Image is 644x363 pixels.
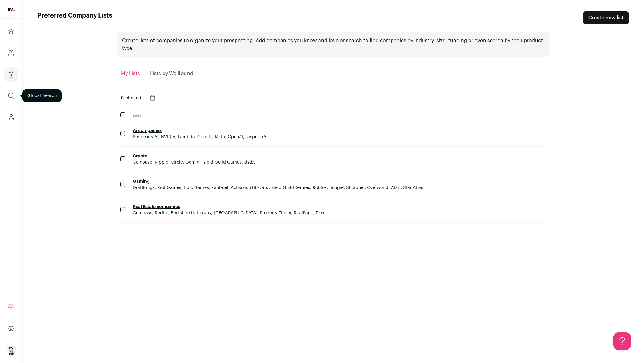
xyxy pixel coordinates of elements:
th: Lists [130,109,549,121]
div: Global Search [22,89,62,102]
span: Lists by Wellfound [150,71,193,76]
a: Real Estate companies [133,205,180,209]
span: Compass, Redfin, Berkshire Hathaway, [GEOGRAPHIC_DATA], Property Finder, RealPage, Flex [133,211,324,215]
button: Open dropdown [6,345,16,355]
span: DraftKings, Riot Games, Epic Games, FanDuel, Activision Blizzard, Yield Guild Games, Roblox, Bung... [133,186,423,190]
span: Coinbase, Ripple, Circle, Gemini, Yield Guild Games, dYdX [133,160,255,165]
a: Lists by Wellfound [150,67,193,80]
span: Perplexity AI, NVIDIA, Lambda, Google, Meta, OpenAI, Jasper, xAI [133,135,267,139]
span: selected: [121,95,143,101]
a: Crypto [133,154,148,158]
img: wellfound-shorthand-0d5821cbd27db2630d0214b213865d53afaa358527fdda9d0ea32b1df1b89c2c.svg [8,8,15,11]
p: Create lists of companies to organize your prospecting. Add companies you know and love or search... [122,37,544,52]
a: Leads (Backoffice) [4,110,18,125]
a: Company Lists [4,67,18,82]
button: Remove [145,90,160,105]
span: My Lists [121,71,140,76]
h1: Preferred Company Lists [38,11,112,24]
span: 0 [121,96,123,100]
a: Gaming [133,179,150,184]
a: Company and ATS Settings [4,46,18,61]
img: 13401752-medium_jpg [6,345,16,355]
iframe: Help Scout Beacon - Open [613,332,631,350]
a: Create new list [583,11,629,24]
a: Ai companies [133,129,162,133]
a: Projects [4,24,18,39]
